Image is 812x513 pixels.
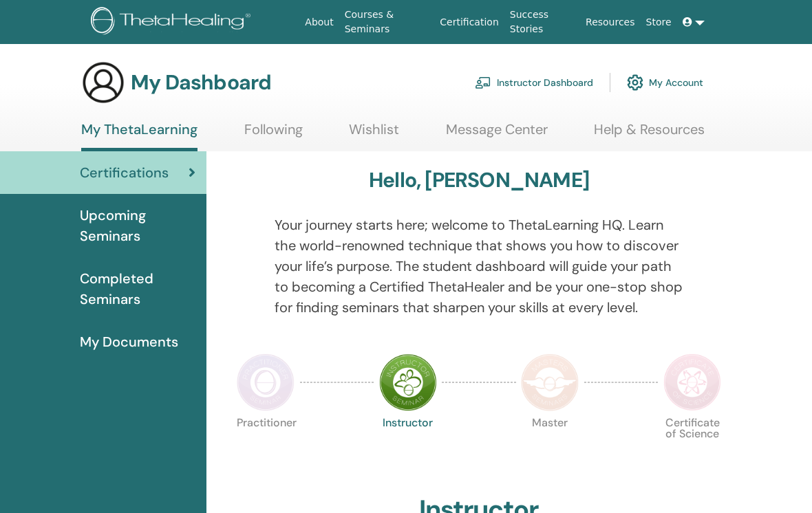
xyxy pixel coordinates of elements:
[446,121,548,148] a: Message Center
[627,67,703,98] a: My Account
[369,168,589,193] h3: Hello, [PERSON_NAME]
[339,2,435,42] a: Courses & Seminars
[663,353,721,411] img: Certificate of Science
[641,10,677,35] a: Store
[80,162,169,183] span: Certifications
[475,67,593,98] a: Instructor Dashboard
[475,76,491,89] img: chalkboard-teacher.svg
[81,121,197,151] a: My ThetaLearning
[627,71,643,94] img: cog.svg
[91,7,255,38] img: logo.png
[663,417,721,475] p: Certificate of Science
[80,205,195,246] span: Upcoming Seminars
[379,417,437,475] p: Instructor
[237,417,295,475] p: Practitioner
[504,2,580,42] a: Success Stories
[244,121,303,148] a: Following
[349,121,399,148] a: Wishlist
[275,215,684,318] p: Your journey starts here; welcome to ThetaLearning HQ. Learn the world-renowned technique that sh...
[299,10,339,35] a: About
[594,121,705,148] a: Help & Resources
[237,353,295,411] img: Practitioner
[521,353,579,411] img: Master
[434,10,504,35] a: Certification
[580,10,641,35] a: Resources
[81,61,125,105] img: generic-user-icon.jpg
[379,353,437,411] img: Instructor
[131,70,271,95] h3: My Dashboard
[521,417,579,475] p: Master
[80,268,195,309] span: Completed Seminars
[80,331,178,352] span: My Documents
